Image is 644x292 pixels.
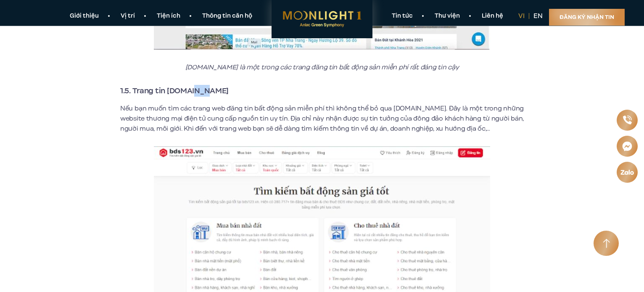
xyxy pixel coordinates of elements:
a: en [533,11,543,21]
strong: 1.5. Trang tin [DOMAIN_NAME] [120,85,229,96]
img: Phone icon [623,116,632,125]
a: Thư viện [424,12,471,21]
em: [DOMAIN_NAME] là một trong các trang đăng tin bất động sản miễn phí rất đáng tin cậy [185,63,459,72]
a: Liên hệ [471,12,514,21]
a: Thông tin căn hộ [191,12,263,21]
a: Đăng ký nhận tin [549,9,625,26]
img: Arrow icon [603,239,610,248]
img: Zalo icon [620,169,634,175]
p: Nếu bạn muốn tìm các trang web đăng tin bất động sản miễn phí thì không thể bỏ qua [DOMAIN_NAME].... [120,103,524,134]
a: vi [518,11,525,21]
a: Vị trí [110,12,146,21]
a: Giới thiệu [59,12,110,21]
a: Tin tức [381,12,424,21]
img: Messenger icon [622,141,632,151]
a: Tiện ích [146,12,191,21]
